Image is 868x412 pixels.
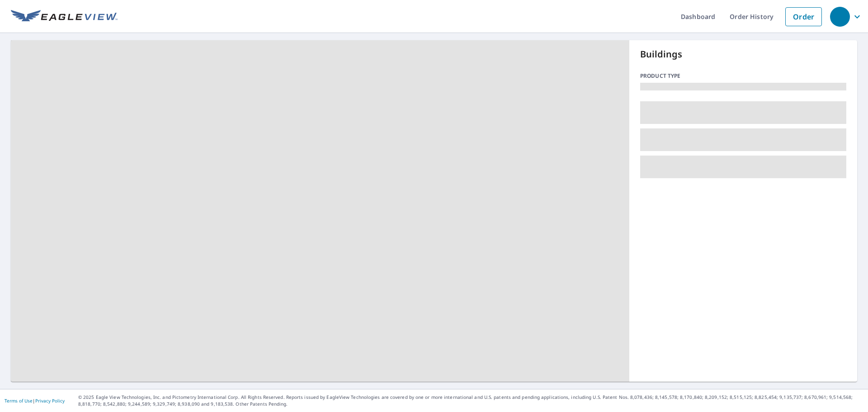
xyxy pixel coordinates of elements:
p: Product type [640,72,846,80]
img: EV Logo [11,10,118,24]
p: | [5,398,65,403]
p: Buildings [640,47,846,61]
a: Order [785,7,822,26]
p: © 2025 Eagle View Technologies, Inc. and Pictometry International Corp. All Rights Reserved. Repo... [78,394,863,407]
a: Privacy Policy [35,398,65,404]
a: Terms of Use [5,398,33,404]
